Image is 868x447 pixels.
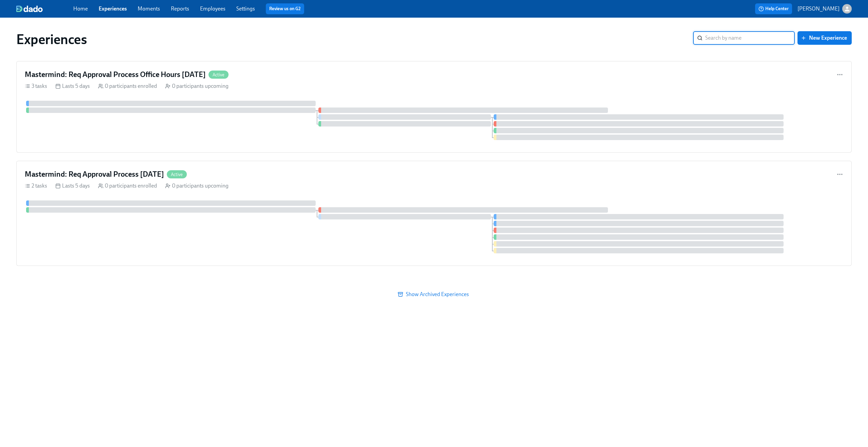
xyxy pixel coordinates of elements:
[73,5,88,12] a: Home
[99,5,127,12] a: Experiences
[171,5,189,12] a: Reports
[797,31,852,45] button: New Experience
[21,291,847,298] span: Show Archived Experiences
[16,161,852,266] a: Mastermind: Req Approval Process [DATE]Active2 tasks Lasts 5 days 0 participants enrolled 0 parti...
[167,172,187,177] span: Active
[55,182,90,190] div: Lasts 5 days
[16,5,73,12] a: dado
[16,61,852,153] a: Mastermind: Req Approval Process Office Hours [DATE]Active3 tasks Lasts 5 days 0 participants enr...
[55,82,90,90] div: Lasts 5 days
[266,3,304,14] button: Review us on G2
[236,5,255,12] a: Settings
[16,5,43,12] img: dado
[705,31,795,45] input: Search by name
[797,4,852,14] button: [PERSON_NAME]
[209,72,229,77] span: Active
[25,169,164,179] h4: Mastermind: Req Approval Process [DATE]
[16,288,852,301] button: Show Archived Experiences
[269,5,301,12] a: Review us on G2
[802,35,847,41] span: New Experience
[165,82,229,90] div: 0 participants upcoming
[16,31,87,47] h1: Experiences
[755,3,792,14] button: Help Center
[138,5,160,12] a: Moments
[165,182,229,190] div: 0 participants upcoming
[25,70,206,80] h4: Mastermind: Req Approval Process Office Hours [DATE]
[25,182,47,190] div: 2 tasks
[797,5,840,13] p: [PERSON_NAME]
[200,5,225,12] a: Employees
[98,82,157,90] div: 0 participants enrolled
[98,182,157,190] div: 0 participants enrolled
[25,82,47,90] div: 3 tasks
[758,5,789,12] span: Help Center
